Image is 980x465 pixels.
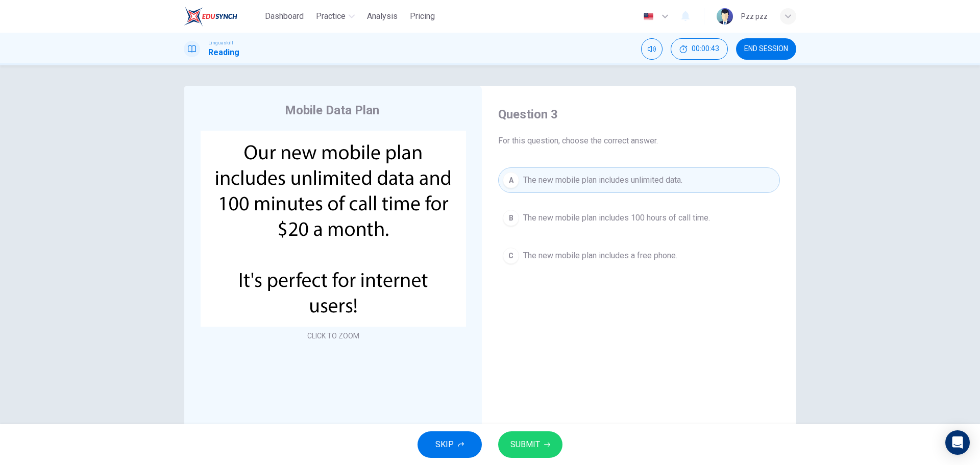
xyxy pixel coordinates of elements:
[435,437,454,452] span: SKIP
[410,10,435,22] span: Pricing
[510,437,540,452] span: SUBMIT
[692,45,719,53] span: 00:00:43
[261,7,308,26] button: Dashboard
[523,250,677,262] span: The new mobile plan includes a free phone.
[498,243,780,268] button: CThe new mobile plan includes a free phone.
[741,10,768,22] div: Pzz pzz
[184,6,261,27] a: EduSynch logo
[736,38,796,60] button: END SESSION
[498,106,780,123] h4: Question 3
[406,7,439,26] button: Pricing
[208,39,233,46] span: Linguaskill
[316,10,346,22] span: Practice
[671,38,728,60] button: 00:00:43
[285,102,379,118] h4: Mobile Data Plan
[503,210,519,226] div: B
[418,431,482,458] button: SKIP
[363,7,402,26] button: Analysis
[367,10,398,22] span: Analysis
[717,8,733,25] img: Profile picture
[312,7,359,26] button: Practice
[744,45,788,53] span: END SESSION
[671,38,728,60] div: Hide
[208,46,239,59] h1: Reading
[201,131,466,327] img: undefined
[184,6,237,27] img: EduSynch logo
[523,212,710,224] span: The new mobile plan includes 100 hours of call time.
[641,38,663,60] div: Mute
[498,167,780,193] button: AThe new mobile plan includes unlimited data.
[265,10,304,22] span: Dashboard
[642,13,655,20] img: en
[503,172,519,188] div: A
[498,431,562,458] button: SUBMIT
[498,205,780,231] button: BThe new mobile plan includes 100 hours of call time.
[945,430,970,455] div: Open Intercom Messenger
[523,174,682,186] span: The new mobile plan includes unlimited data.
[498,135,780,147] span: For this question, choose the correct answer.
[503,248,519,264] div: C
[303,329,363,343] button: CLICK TO ZOOM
